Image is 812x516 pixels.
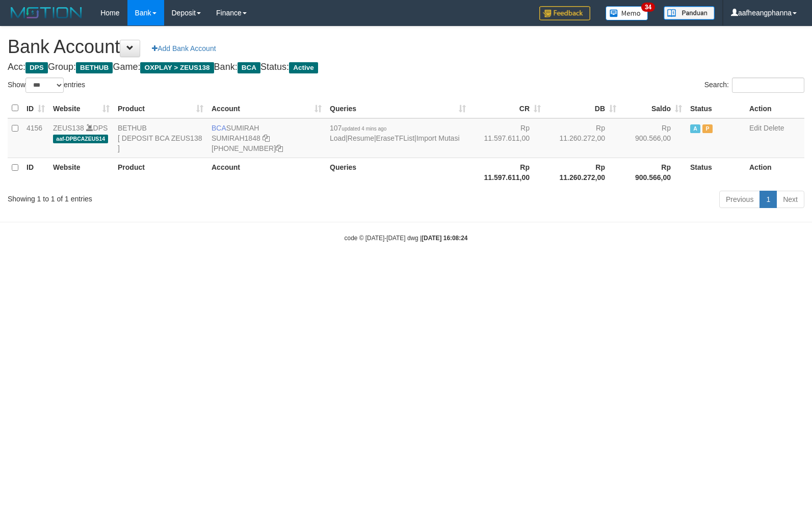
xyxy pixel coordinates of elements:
[53,135,108,143] span: aaf-DPBCAZEUS14
[641,3,655,12] span: 34
[732,78,804,93] input: Search:
[22,118,49,158] td: 4156
[330,124,386,132] span: 107
[49,98,114,118] th: Website: activate to sort column ascending
[8,78,85,93] label: Show entries
[212,134,260,142] a: SUMIRAH1848
[345,235,468,242] small: code © [DATE]-[DATE] dwg |
[620,98,686,118] th: Saldo: activate to sort column ascending
[470,158,545,187] th: Rp 11.597.611,00
[764,124,784,132] a: Delete
[620,118,686,158] td: Rp 900.566,00
[326,158,470,187] th: Queries
[207,98,326,118] th: Account: activate to sort column ascending
[422,235,467,242] strong: [DATE] 16:08:24
[539,6,590,20] img: Feedback.jpg
[470,118,545,158] td: Rp 11.597.611,00
[114,98,207,118] th: Product: activate to sort column ascending
[545,158,620,187] th: Rp 11.260.272,00
[330,134,346,142] a: Load
[719,191,760,208] a: Previous
[289,62,318,73] span: Active
[620,158,686,187] th: Rp 900.566,00
[140,62,214,73] span: OXPLAY > ZEUS138
[22,98,49,118] th: ID: activate to sort column ascending
[776,191,804,208] a: Next
[212,124,226,132] span: BCA
[745,158,804,187] th: Action
[376,134,414,142] a: EraseTFList
[745,98,804,118] th: Action
[348,134,374,142] a: Resume
[664,6,715,20] img: panduan.png
[145,40,222,57] a: Add Bank Account
[8,62,804,72] h4: Acc: Group: Game: Bank: Status:
[49,158,114,187] th: Website
[49,118,114,158] td: DPS
[22,158,49,187] th: ID
[416,134,460,142] a: Import Mutasi
[686,158,745,187] th: Status
[702,124,713,133] span: Paused
[326,98,470,118] th: Queries: activate to sort column ascending
[207,118,326,158] td: SUMIRAH [PHONE_NUMBER]
[25,62,48,73] span: DPS
[114,118,207,158] td: BETHUB [ DEPOSIT BCA ZEUS138 ]
[606,6,648,20] img: Button%20Memo.svg
[8,37,804,57] h1: Bank Account
[704,78,804,93] label: Search:
[53,124,84,132] a: ZEUS138
[238,62,260,73] span: BCA
[749,124,762,132] a: Edit
[342,126,386,132] span: updated 4 mins ago
[25,78,64,93] select: Showentries
[545,98,620,118] th: DB: activate to sort column ascending
[207,158,326,187] th: Account
[276,144,283,152] a: Copy 8692458906 to clipboard
[8,5,85,20] img: MOTION_logo.png
[759,191,777,208] a: 1
[545,118,620,158] td: Rp 11.260.272,00
[8,190,331,204] div: Showing 1 to 1 of 1 entries
[114,158,207,187] th: Product
[263,134,270,142] a: Copy SUMIRAH1848 to clipboard
[470,98,545,118] th: CR: activate to sort column ascending
[690,124,700,133] span: Active
[686,98,745,118] th: Status
[330,124,460,142] span: | | |
[76,62,113,73] span: BETHUB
